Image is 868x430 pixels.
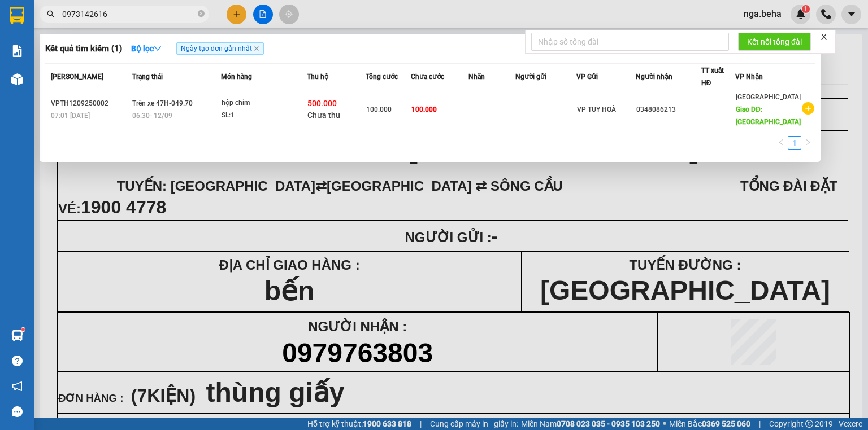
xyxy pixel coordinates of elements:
span: Tổng cước [366,73,398,81]
span: Món hàng [221,73,252,81]
span: Trên xe 47H-049.70 [132,99,193,107]
button: Bộ lọcdown [122,40,171,58]
span: Nhãn [468,73,485,81]
h3: Kết quả tìm kiếm ( 1 ) [45,43,122,55]
button: left [774,136,788,150]
span: close [254,46,259,51]
img: warehouse-icon [11,73,23,85]
span: right [805,139,811,146]
button: right [801,136,815,150]
span: VP Gửi [576,73,598,81]
div: VPTH1209250002 [51,98,129,109]
span: Người nhận [636,73,672,81]
div: hộp chim [222,97,306,109]
sup: 1 [21,328,25,331]
img: warehouse-icon [11,330,23,341]
a: 1 [788,137,801,149]
span: Giao DĐ: [GEOGRAPHIC_DATA] [736,106,801,126]
li: Previous Page [774,136,788,150]
span: close-circle [198,10,205,17]
img: logo-vxr [10,7,24,24]
button: Kết nối tổng đài [738,33,811,51]
span: Chưa cước [411,73,444,81]
li: 1 [788,136,801,150]
span: VP TUY HOÀ [577,106,616,113]
span: Kết nối tổng đài [747,36,802,48]
span: notification [12,381,23,392]
span: plus-circle [802,102,814,115]
span: close [820,33,828,41]
img: solution-icon [11,45,23,57]
span: Ngày tạo đơn gần nhất [176,42,264,55]
li: Next Page [801,136,815,150]
span: [PERSON_NAME] [51,73,103,81]
div: SL: 1 [222,109,306,122]
span: Chưa thu [307,111,340,120]
span: down [154,45,162,52]
span: Người gửi [515,73,546,81]
span: close-circle [198,9,205,20]
span: 07:01 [DATE] [51,112,90,120]
input: Tìm tên, số ĐT hoặc mã đơn [62,8,196,20]
span: [GEOGRAPHIC_DATA] [736,93,801,101]
span: question-circle [12,356,23,366]
strong: Bộ lọc [131,44,162,53]
span: TT xuất HĐ [701,67,724,87]
span: VP Nhận [735,73,763,81]
span: left [778,139,784,146]
span: message [12,406,23,417]
span: 100.000 [411,106,437,113]
span: Thu hộ [307,73,328,81]
span: 06:30 - 12/09 [132,112,172,120]
input: Nhập số tổng đài [531,33,729,51]
span: 100.000 [366,106,392,113]
span: 500.000 [307,99,337,108]
span: search [47,10,55,18]
div: 0348086213 [636,104,701,116]
span: Trạng thái [132,73,163,81]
